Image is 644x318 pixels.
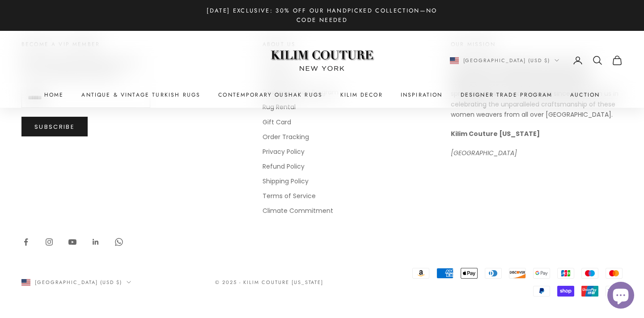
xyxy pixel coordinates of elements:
[263,162,305,171] a: Refund Policy
[450,57,459,64] img: United States
[44,90,64,99] a: Home
[218,90,322,99] a: Contemporary Oushak Rugs
[263,191,316,200] a: Terms of Service
[45,237,54,246] a: Follow on Instagram
[197,6,447,25] p: [DATE] Exclusive: 30% Off Our Handpicked Collection—No Code Needed
[263,118,291,127] a: Gift Card
[263,177,309,186] a: Shipping Policy
[35,278,122,286] span: [GEOGRAPHIC_DATA] (USD $)
[266,39,378,82] img: Logo of Kilim Couture New York
[114,237,123,246] a: Follow on WhatsApp
[463,56,551,64] span: [GEOGRAPHIC_DATA] (USD $)
[21,278,131,286] button: Change country or currency
[570,90,600,99] a: Auction
[451,148,517,157] em: [GEOGRAPHIC_DATA]
[450,56,559,64] button: Change country or currency
[91,237,100,246] a: Follow on LinkedIn
[21,117,88,136] button: Subscribe
[450,55,623,66] nav: Secondary navigation
[21,90,623,99] nav: Primary navigation
[263,206,333,215] a: Climate Commitment
[81,90,200,99] a: Antique & Vintage Turkish Rugs
[215,278,323,286] p: © 2025 - Kilim Couture [US_STATE]
[263,132,309,141] a: Order Tracking
[605,282,637,311] inbox-online-store-chat: Shopify online store chat
[401,90,443,99] a: Inspiration
[451,129,540,138] strong: Kilim Couture [US_STATE]
[68,237,77,246] a: Follow on YouTube
[263,147,305,156] a: Privacy Policy
[21,237,30,246] a: Follow on Facebook
[21,279,30,286] img: United States
[340,90,383,99] summary: Kilim Decor
[461,90,553,99] a: Designer Trade Program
